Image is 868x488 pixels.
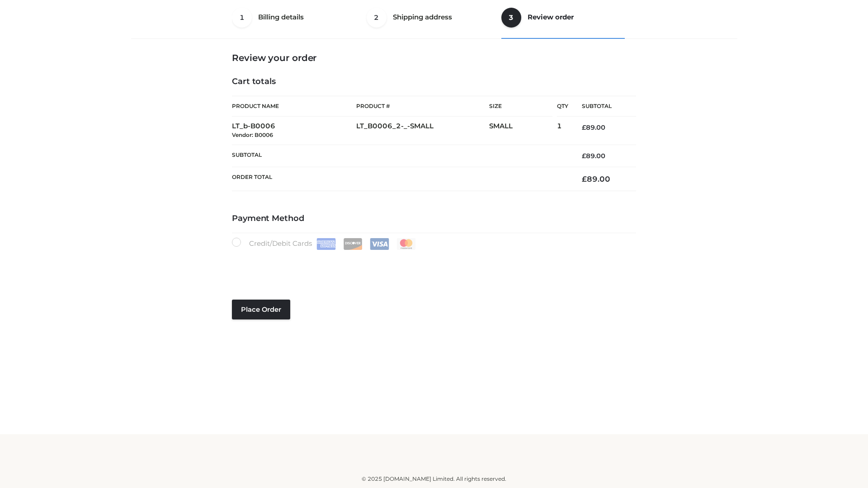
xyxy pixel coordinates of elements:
td: SMALL [489,117,557,145]
bdi: 89.00 [582,174,610,183]
th: Qty [557,96,568,117]
span: £ [582,152,586,160]
td: 1 [557,117,568,145]
img: Discover [343,238,363,250]
iframe: Secure payment input frame [230,248,634,281]
th: Subtotal [232,145,568,167]
img: Mastercard [396,238,416,250]
img: Amex [316,238,336,250]
td: LT_b-B0006 [232,117,356,145]
h3: Review your order [232,52,636,63]
h4: Cart totals [232,77,636,87]
th: Order Total [232,167,568,191]
td: LT_B0006_2-_-SMALL [356,117,489,145]
span: £ [582,123,586,131]
th: Product Name [232,96,356,117]
label: Credit/Debit Cards [232,238,417,250]
div: © 2025 [DOMAIN_NAME] Limited. All rights reserved. [134,474,734,483]
bdi: 89.00 [582,123,605,131]
img: Visa [370,238,389,250]
th: Size [489,96,552,117]
small: Vendor: B0006 [232,131,273,138]
th: Subtotal [568,96,636,117]
bdi: 89.00 [582,152,605,160]
span: £ [582,174,587,183]
h4: Payment Method [232,214,636,224]
th: Product # [356,96,489,117]
button: Place order [232,300,290,319]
